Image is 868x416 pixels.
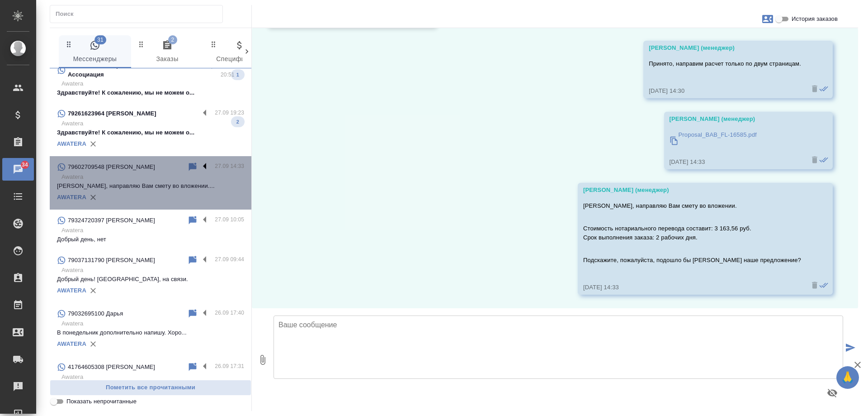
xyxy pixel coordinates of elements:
[64,40,126,65] span: Мессенджеры
[215,308,244,317] p: 26.09 17:40
[61,119,244,128] p: Awatera
[56,8,222,20] input: Поиск
[670,115,802,124] div: [PERSON_NAME] (менеджер)
[50,210,251,249] div: 79324720397 [PERSON_NAME]27.09 10:05AwateraДобрый день, нет
[57,128,244,137] p: Здравствуйте! К сожалению, мы не можем о...
[57,88,244,97] p: Здравствуйте! К сожалению, мы не можем о...
[50,380,251,396] button: Пометить все прочитанными
[215,162,244,171] p: 27.09 14:33
[168,35,177,44] span: 2
[187,308,198,319] div: Пометить непрочитанным
[679,130,757,139] p: Proposal_BAB_FL-16585.pdf
[57,287,86,294] a: AWATERA
[61,373,244,382] p: Awatera
[50,56,251,103] div: 79857509933 Национальная Геммологическая Ассоциация27.09 20:51AwateraЗдравствуйте! К сожалению, м...
[61,79,244,88] p: Awatera
[221,61,244,79] p: 27.09 20:51
[68,109,156,118] p: 79261623964 [PERSON_NAME]
[94,35,106,44] span: 31
[86,137,100,151] button: Удалить привязку
[187,255,198,266] div: Пометить непрочитанным
[68,216,155,225] p: 79324720397 [PERSON_NAME]
[231,70,245,79] span: 1
[86,191,100,204] button: Удалить привязку
[68,363,155,372] p: 41764605308 [PERSON_NAME]
[670,158,802,167] div: [DATE] 14:33
[61,266,244,275] p: Awatera
[821,382,843,404] button: Предпросмотр
[57,328,244,337] p: В понедельник дополнительно напишу. Хоро...
[57,275,244,284] p: Добрый день! [GEOGRAPHIC_DATA], на связи.
[57,182,244,191] p: [PERSON_NAME], направляю Вам смету во вложении....
[215,362,244,371] p: 26.09 17:31
[583,201,801,210] p: [PERSON_NAME], направляю Вам смету во вложении.
[50,249,251,303] div: 79037131790 [PERSON_NAME]27.09 09:44AwateraДобрый день! [GEOGRAPHIC_DATA], на связи.AWATERA
[836,366,859,389] button: 🙏
[649,59,801,68] p: Принято, направим расчет только по двум страницам.
[583,224,801,242] p: Стоимость нотариального перевода составит: 3 163,56 руб. Срок выполнения заказа: 2 рабочих дня.
[649,43,801,53] div: [PERSON_NAME] (менеджер)
[583,283,801,292] div: [DATE] 14:33
[50,356,251,410] div: 41764605308 [PERSON_NAME]26.09 17:31AwateraОтличноФизическое лицо (Смоленская)
[86,284,100,297] button: Удалить привязку
[68,309,123,318] p: 79032695100 Дарья
[16,160,33,169] span: 34
[68,61,205,79] p: 79857509933 Национальная Геммологическая Ассоциация
[215,108,244,117] p: 27.09 19:23
[231,117,245,126] span: 2
[57,235,244,244] p: Добрый день, нет
[68,163,155,172] p: 79602709548 [PERSON_NAME]
[209,40,270,65] span: Спецификации
[670,128,802,153] a: Proposal_BAB_FL-16585.pdf
[55,383,246,393] span: Пометить все прочитанными
[86,337,100,351] button: Удалить привязку
[137,40,146,48] svg: Зажми и перетащи, чтобы поменять порядок вкладок
[649,86,801,96] div: [DATE] 14:30
[50,303,251,356] div: 79032695100 Дарья26.09 17:40AwateraВ понедельник дополнительно напишу. Хоро...AWATERA
[50,103,251,156] div: 79261623964 [PERSON_NAME]27.09 19:23AwateraЗдравствуйте! К сожалению, мы не можем о...2AWATERA
[215,215,244,224] p: 27.09 10:05
[583,256,801,265] p: Подскажите, пожалуйста, подошло бы [PERSON_NAME] наше предложение?
[50,156,251,210] div: 79602709548 [PERSON_NAME]27.09 14:33Awatera[PERSON_NAME], направляю Вам смету во вложении....AWATERA
[61,172,244,182] p: Awatera
[57,340,86,347] a: AWATERA
[137,40,198,65] span: Заказы
[66,397,137,406] span: Показать непрочитанные
[2,158,34,181] a: 34
[61,226,244,235] p: Awatera
[68,256,155,265] p: 79037131790 [PERSON_NAME]
[187,362,198,373] div: Пометить непрочитанным
[840,368,855,387] span: 🙏
[792,14,838,24] span: История заказов
[57,194,86,201] a: AWATERA
[187,162,198,172] div: Пометить непрочитанным
[57,140,86,147] a: AWATERA
[583,186,801,195] div: [PERSON_NAME] (менеджер)
[187,215,198,226] div: Пометить непрочитанным
[61,319,244,328] p: Awatera
[215,255,244,264] p: 27.09 09:44
[65,40,73,48] svg: Зажми и перетащи, чтобы поменять порядок вкладок
[757,8,778,30] button: Заявки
